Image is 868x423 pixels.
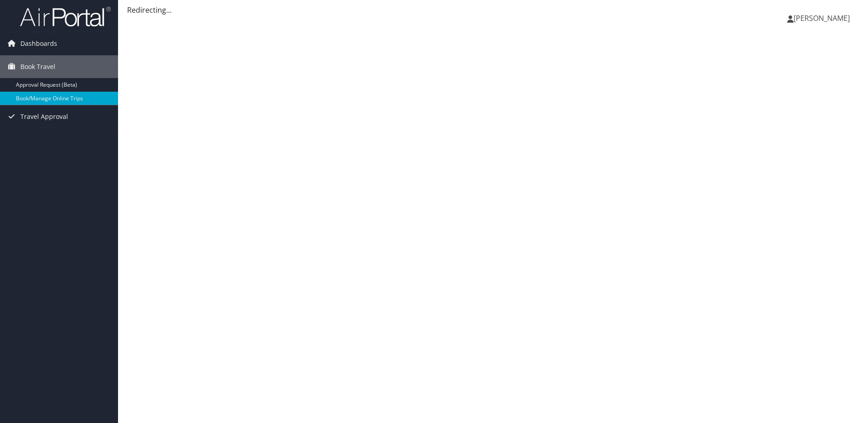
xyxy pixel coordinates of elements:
[127,5,859,15] div: Redirecting...
[20,105,68,128] span: Travel Approval
[20,55,55,78] span: Book Travel
[20,32,57,55] span: Dashboards
[787,5,859,32] a: [PERSON_NAME]
[20,6,111,27] img: airportal-logo.png
[794,13,850,23] span: [PERSON_NAME]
